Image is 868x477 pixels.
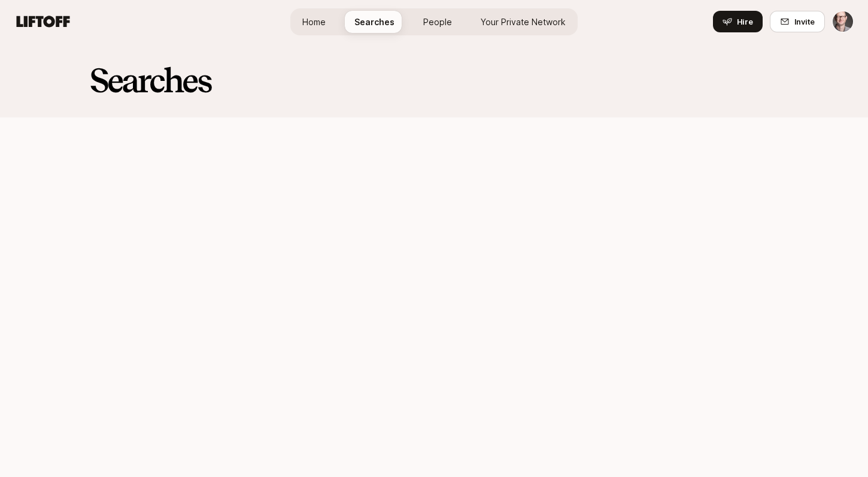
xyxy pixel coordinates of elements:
[471,11,575,33] a: Your Private Network
[794,16,815,28] span: Invite
[302,16,326,28] span: Home
[737,16,753,28] span: Hire
[414,11,462,33] a: People
[832,11,854,32] button: Matt MacQueen
[713,11,763,32] button: Hire
[833,11,853,32] img: Matt MacQueen
[354,16,394,28] span: Searches
[770,11,825,32] button: Invite
[423,16,452,28] span: People
[89,62,779,98] h2: Searches
[293,11,335,33] a: Home
[481,16,566,28] span: Your Private Network
[345,11,404,33] a: Searches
